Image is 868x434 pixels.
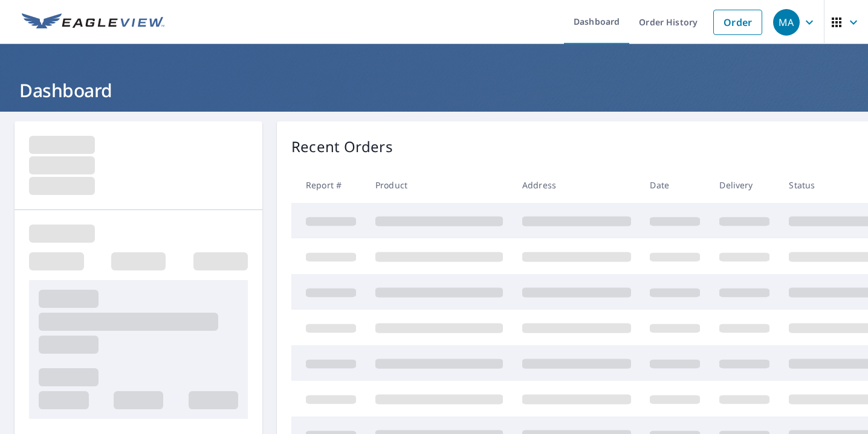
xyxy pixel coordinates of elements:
h1: Dashboard [15,78,853,103]
th: Product [366,167,513,203]
p: Recent Orders [291,136,393,158]
th: Date [640,167,710,203]
th: Delivery [710,167,779,203]
th: Address [513,167,641,203]
th: Report # [291,167,366,203]
a: Order [713,10,762,35]
div: MA [773,9,800,36]
img: EV Logo [22,13,164,31]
